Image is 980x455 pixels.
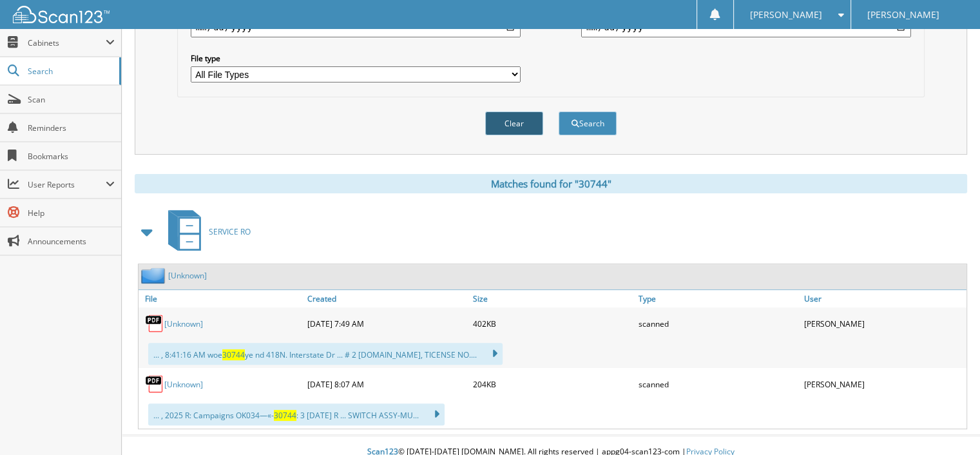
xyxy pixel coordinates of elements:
[148,403,445,425] div: ... , 2025 R: Campaigns OK034—«- : 3 [DATE] R ... SWITCH ASSY-MU...
[470,371,635,397] div: 204KB
[28,236,115,247] span: Announcements
[801,371,966,397] div: [PERSON_NAME]
[304,290,470,307] a: Created
[164,379,203,390] a: [Unknown]
[559,111,617,135] button: Search
[28,66,113,77] span: Search
[139,290,304,307] a: File
[867,11,939,19] span: [PERSON_NAME]
[135,174,967,193] div: Matches found for "30744"
[148,343,503,365] div: ... , 8:41:16 AM woe ye nd 418N. Interstate Dr ... # 2 [DOMAIN_NAME], TICENSE NO....
[304,371,470,397] div: [DATE] 8:07 AM
[485,111,543,135] button: Clear
[801,311,966,336] div: [PERSON_NAME]
[164,318,203,329] a: [Unknown]
[209,226,251,237] span: SERVICE RO
[635,311,801,336] div: scanned
[28,94,115,105] span: Scan
[28,208,115,218] span: Help
[160,206,251,257] a: SERVICE RO
[28,37,106,48] span: Cabinets
[145,374,164,394] img: PDF.png
[635,371,801,397] div: scanned
[916,393,980,455] iframe: Chat Widget
[191,53,521,64] label: File type
[28,151,115,162] span: Bookmarks
[470,290,635,307] a: Size
[28,179,106,190] span: User Reports
[750,11,822,19] span: [PERSON_NAME]
[470,311,635,336] div: 402KB
[274,410,296,421] span: 30744
[222,349,245,360] span: 30744
[145,314,164,333] img: PDF.png
[635,290,801,307] a: Type
[801,290,966,307] a: User
[304,311,470,336] div: [DATE] 7:49 AM
[13,6,110,23] img: scan123-logo-white.svg
[141,267,168,284] img: folder2.png
[168,270,207,281] a: [Unknown]
[28,122,115,133] span: Reminders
